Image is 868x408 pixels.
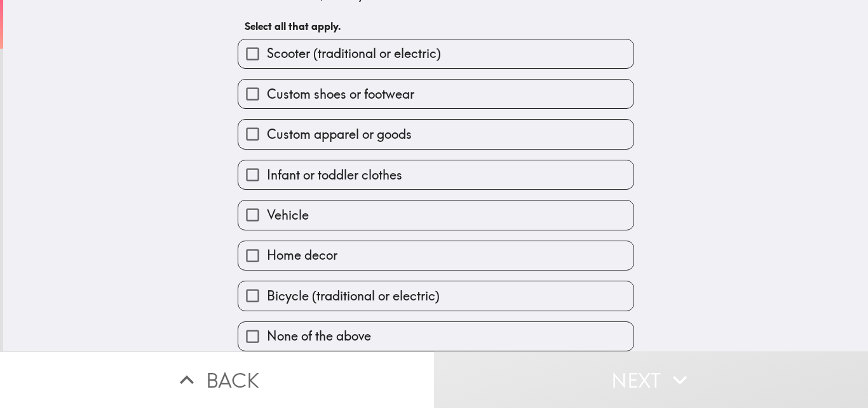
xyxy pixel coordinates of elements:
[238,241,634,270] button: Home decor
[434,351,868,408] button: Next
[238,322,634,351] button: None of the above
[267,166,402,184] span: Infant or toddler clothes
[267,287,440,305] span: Bicycle (traditional or electric)
[267,45,441,62] span: Scooter (traditional or electric)
[238,281,634,310] button: Bicycle (traditional or electric)
[267,206,309,224] span: Vehicle
[238,80,634,108] button: Custom shoes or footwear
[238,200,634,229] button: Vehicle
[238,120,634,148] button: Custom apparel or goods
[267,85,414,103] span: Custom shoes or footwear
[238,39,634,68] button: Scooter (traditional or electric)
[267,246,337,264] span: Home decor
[238,160,634,189] button: Infant or toddler clothes
[267,125,412,143] span: Custom apparel or goods
[267,327,371,345] span: None of the above
[245,19,627,33] h6: Select all that apply.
